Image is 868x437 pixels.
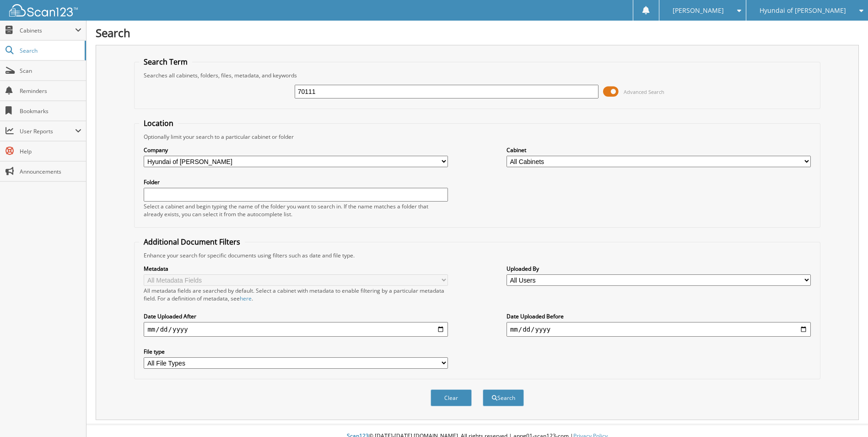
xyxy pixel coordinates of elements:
[139,237,245,247] legend: Additional Document Filters
[139,133,815,141] div: Optionally limit your search to a particular cabinet or folder
[20,107,81,115] span: Bookmarks
[139,71,815,79] div: Searches all cabinets, folders, files, metadata, and keywords
[507,146,811,154] label: Cabinet
[96,25,859,40] h1: Search
[139,251,815,259] div: Enhance your search for specific documents using filters such as date and file type.
[822,393,868,437] iframe: Chat Widget
[20,168,81,175] span: Announcements
[144,322,448,337] input: start
[240,295,252,302] a: here
[144,348,448,355] label: File type
[624,88,664,95] span: Advanced Search
[139,118,178,128] legend: Location
[20,127,75,135] span: User Reports
[139,57,192,67] legend: Search Term
[673,8,724,13] span: [PERSON_NAME]
[20,27,75,34] span: Cabinets
[431,389,472,406] button: Clear
[144,178,448,186] label: Folder
[507,312,811,320] label: Date Uploaded Before
[20,47,80,55] span: Search
[144,265,448,273] label: Metadata
[483,389,524,406] button: Search
[144,312,448,320] label: Date Uploaded After
[760,8,846,13] span: Hyundai of [PERSON_NAME]
[507,265,811,273] label: Uploaded By
[20,87,81,95] span: Reminders
[144,202,448,218] div: Select a cabinet and begin typing the name of the folder you want to search in. If the name match...
[144,287,448,302] div: All metadata fields are searched by default. Select a cabinet with metadata to enable filtering b...
[9,4,78,16] img: scan123-logo-white.svg
[144,146,448,154] label: Company
[507,322,811,337] input: end
[20,147,81,155] span: Help
[20,67,81,75] span: Scan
